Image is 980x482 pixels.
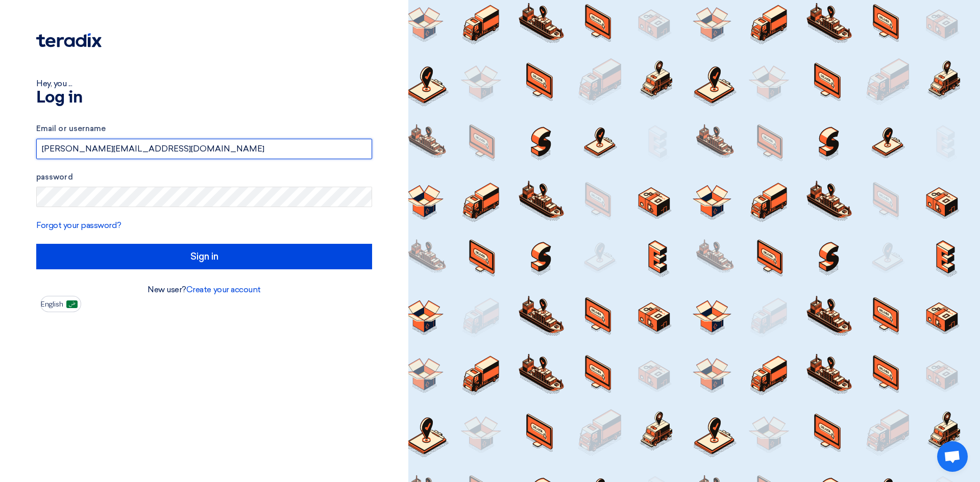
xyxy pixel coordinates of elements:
[36,139,372,159] input: Enter your business email or username
[40,296,81,312] button: English
[36,220,121,230] a: Forgot your password?
[36,79,72,88] font: Hey, you ...
[36,124,106,133] font: Email or username
[937,441,968,472] div: Open chat
[36,90,82,106] font: Log in
[66,300,78,308] img: ar-AR.png
[36,172,73,182] font: password
[36,33,102,47] img: Teradix logo
[36,244,372,269] input: Sign in
[148,285,186,294] font: New user?
[41,300,63,309] font: English
[186,285,261,294] a: Create your account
